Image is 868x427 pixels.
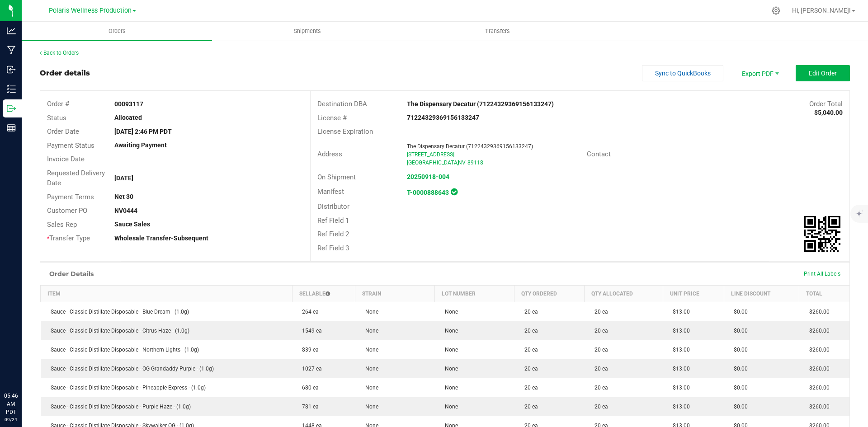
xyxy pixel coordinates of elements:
img: Scan me! [804,216,840,252]
strong: [DATE] [114,174,133,182]
th: Lot Number [435,286,514,302]
span: None [361,366,378,372]
span: Order Date [47,127,79,136]
strong: Awaiting Payment [114,141,167,149]
span: 20 ea [520,385,538,391]
span: 20 ea [520,347,538,353]
li: Export PDF [732,65,787,81]
span: Sauce - Classic Distillate Disposable - Blue Dream - (1.0g) [46,309,189,315]
strong: T-0000888643 [407,189,449,196]
th: Qty Ordered [514,286,585,302]
span: None [361,385,378,391]
span: Print All Labels [804,271,840,277]
span: $0.00 [729,309,748,315]
span: Sales Rep [47,221,77,229]
iframe: Resource center unread badge [27,353,38,364]
span: None [361,309,378,315]
div: Manage settings [770,6,782,15]
span: Status [47,114,66,122]
a: 20250918-004 [407,173,449,180]
span: Distributor [317,202,349,211]
span: 680 ea [297,385,319,391]
span: None [440,328,458,334]
span: $0.00 [729,366,748,372]
span: $13.00 [668,309,690,315]
span: 20 ea [590,347,608,353]
span: Customer PO [47,206,87,215]
span: $13.00 [668,328,690,334]
span: $13.00 [668,366,690,372]
span: Contact [587,150,611,158]
span: 264 ea [297,309,319,315]
p: 05:46 AM PDT [4,392,18,416]
span: Polaris Wellness Production [49,7,132,14]
a: Shipments [212,22,402,41]
span: License # [317,114,347,122]
iframe: Resource center [9,355,36,382]
span: None [440,366,458,372]
button: Sync to QuickBooks [642,65,723,81]
th: Unit Price [663,286,724,302]
span: $0.00 [729,347,748,353]
button: Edit Order [796,65,850,81]
th: Qty Allocated [585,286,663,302]
span: Sauce - Classic Distillate Disposable - OG Grandaddy Purple - (1.0g) [46,366,214,372]
strong: NV0444 [114,207,137,214]
span: Sauce - Classic Distillate Disposable - Citrus Haze - (1.0g) [46,328,189,334]
strong: Wholesale Transfer-Subsequent [114,235,208,242]
span: Order # [47,100,69,108]
th: Total [799,286,849,302]
strong: $5,040.00 [814,109,843,116]
span: License Expiration [317,127,373,136]
span: $13.00 [668,404,690,410]
strong: The Dispensary Decatur (71224329369156133247) [407,100,554,108]
span: 20 ea [520,328,538,334]
th: Item [41,286,292,302]
inline-svg: Reports [7,123,16,132]
span: Edit Order [809,70,837,77]
qrcode: 00093117 [804,216,840,252]
span: 20 ea [520,404,538,410]
span: $0.00 [729,328,748,334]
span: Orders [96,27,138,35]
strong: 71224329369156133247 [407,114,479,121]
span: Destination DBA [317,100,367,108]
span: Sauce - Classic Distillate Disposable - Pineapple Express - (1.0g) [46,385,206,391]
span: The Dispensary Decatur (71224329369156133247) [407,143,533,150]
span: Sync to QuickBooks [655,70,711,77]
span: $260.00 [805,385,830,391]
span: Order Total [809,100,843,108]
span: Sauce - Classic Distillate Disposable - Purple Haze - (1.0g) [46,404,191,410]
span: 20 ea [590,309,608,315]
inline-svg: Inbound [7,65,16,74]
span: None [440,404,458,410]
span: 20 ea [520,366,538,372]
span: $260.00 [805,347,830,353]
span: $260.00 [805,366,830,372]
span: 1549 ea [297,328,322,334]
span: [STREET_ADDRESS] [407,151,454,158]
a: Orders [22,22,212,41]
a: Back to Orders [40,50,79,56]
inline-svg: Outbound [7,104,16,113]
strong: Allocated [114,114,142,121]
inline-svg: Analytics [7,26,16,35]
span: Invoice Date [47,155,85,163]
span: $13.00 [668,385,690,391]
span: None [440,385,458,391]
span: Transfer Type [47,234,90,242]
span: 89118 [467,160,483,166]
span: On Shipment [317,173,356,181]
span: 781 ea [297,404,319,410]
span: Shipments [282,27,333,35]
strong: Net 30 [114,193,133,200]
span: In Sync [451,187,458,197]
span: None [361,328,378,334]
span: Ref Field 1 [317,216,349,225]
span: 20 ea [520,309,538,315]
span: 839 ea [297,347,319,353]
span: Hi, [PERSON_NAME]! [792,7,851,14]
span: Ref Field 2 [317,230,349,238]
span: Payment Terms [47,193,94,201]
